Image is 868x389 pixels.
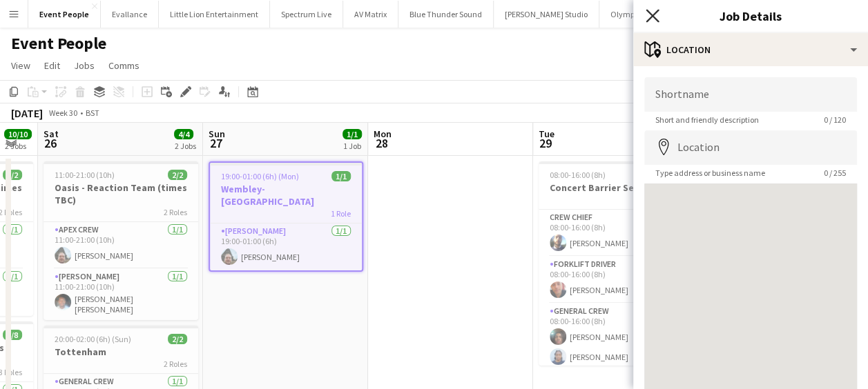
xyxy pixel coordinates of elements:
[331,208,351,219] span: 1 Role
[103,57,145,74] a: Comms
[86,108,99,118] div: BST
[813,114,857,125] span: 0 / 120
[644,168,776,178] span: Type address or business name
[74,59,95,72] span: Jobs
[374,128,392,140] span: Mon
[209,161,363,272] app-job-card: 19:00-01:00 (6h) (Mon)1/1Wembley-[GEOGRAPHIC_DATA]1 Role[PERSON_NAME]1/119:00-01:00 (6h)[PERSON_N...
[44,181,198,206] h3: Oasis - Reaction Team (times TBC)
[537,135,554,151] span: 29
[633,7,868,25] h3: Job Details
[168,170,187,180] span: 2/2
[11,59,30,72] span: View
[270,1,343,28] button: Spectrum Live
[599,1,682,28] button: Olympus Express
[55,170,115,180] span: 11:00-21:00 (10h)
[168,334,187,344] span: 2/2
[101,1,159,28] button: Evallance
[6,57,36,74] a: View
[44,346,198,358] h3: Tottenham
[44,59,60,72] span: Edit
[5,141,31,151] div: 2 Jobs
[372,135,392,151] span: 28
[44,161,198,320] app-job-card: 11:00-21:00 (10h)2/2Oasis - Reaction Team (times TBC)2 RolesApex Crew1/111:00-21:00 (10h)[PERSON_...
[28,1,101,28] button: Event People
[55,334,131,344] span: 20:00-02:00 (6h) (Sun)
[343,1,398,28] button: AV Matrix
[175,141,196,151] div: 2 Jobs
[108,59,139,72] span: Comms
[539,181,693,194] h3: Concert Barrier Set
[44,222,198,269] app-card-role: Apex Crew1/111:00-21:00 (10h)[PERSON_NAME]
[331,171,351,181] span: 1/1
[633,33,868,66] div: Location
[210,183,362,208] h3: Wembley-[GEOGRAPHIC_DATA]
[3,170,22,180] span: 2/2
[539,128,554,140] span: Tue
[494,1,599,28] button: [PERSON_NAME] Studio
[539,161,693,366] app-job-card: 08:00-16:00 (8h)8/8Concert Barrier Set3 RolesCrew Chief1/108:00-16:00 (8h)[PERSON_NAME]Forklift D...
[174,129,193,139] span: 4/4
[44,128,59,140] span: Sat
[813,168,857,178] span: 0 / 255
[46,108,80,118] span: Week 30
[398,1,494,28] button: Blue Thunder Sound
[41,135,59,151] span: 26
[210,223,362,270] app-card-role: [PERSON_NAME]1/119:00-01:00 (6h)[PERSON_NAME]
[221,171,299,181] span: 19:00-01:00 (6h) (Mon)
[539,210,693,257] app-card-role: Crew Chief1/108:00-16:00 (8h)[PERSON_NAME]
[44,269,198,320] app-card-role: [PERSON_NAME]1/111:00-21:00 (10h)[PERSON_NAME] [PERSON_NAME]
[209,128,225,140] span: Sun
[68,57,100,74] a: Jobs
[164,359,187,369] span: 2 Roles
[164,207,187,217] span: 2 Roles
[4,129,32,139] span: 10/10
[11,106,43,120] div: [DATE]
[644,114,770,125] span: Short and friendly description
[550,170,606,180] span: 08:00-16:00 (8h)
[39,57,66,74] a: Edit
[11,33,106,54] h1: Event People
[343,141,361,151] div: 1 Job
[343,129,362,139] span: 1/1
[3,330,22,340] span: 8/8
[539,257,693,303] app-card-role: Forklift Driver1/108:00-16:00 (8h)[PERSON_NAME]
[206,135,225,151] span: 27
[159,1,270,28] button: Little Lion Entertainment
